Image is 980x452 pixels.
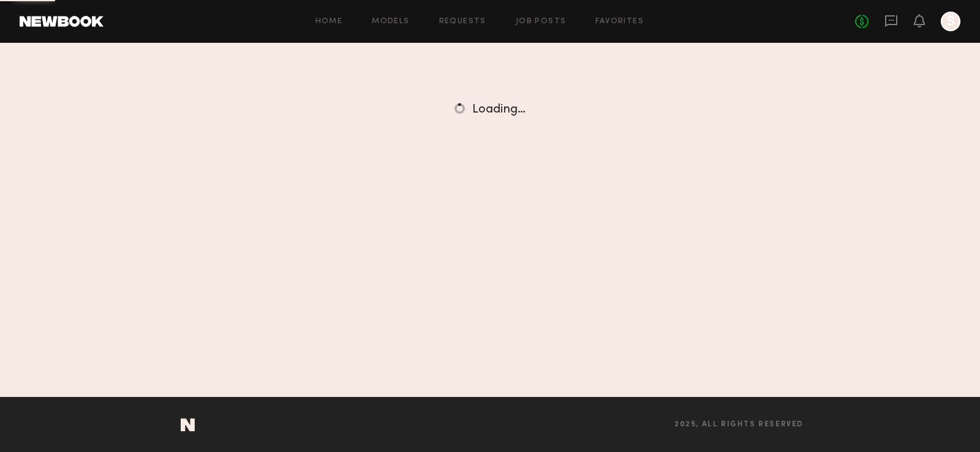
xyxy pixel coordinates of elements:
a: S [941,12,960,31]
a: Requests [439,18,486,26]
a: Job Posts [516,18,567,26]
span: Loading… [472,104,526,116]
a: Favorites [595,18,644,26]
a: Models [372,18,409,26]
a: Home [315,18,343,26]
span: 2025, all rights reserved [674,421,804,429]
